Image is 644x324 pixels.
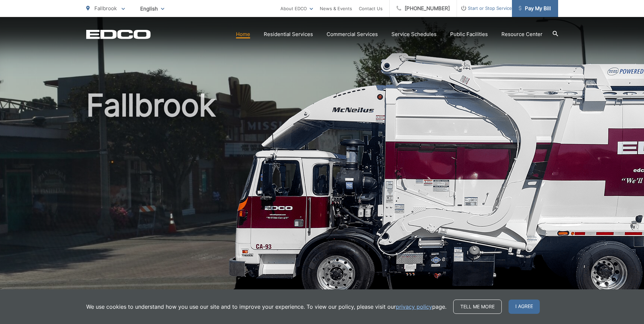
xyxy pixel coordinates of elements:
a: News & Events [320,4,352,13]
a: Public Facilities [450,30,488,38]
p: We use cookies to understand how you use our site and to improve your experience. To view our pol... [86,303,446,311]
span: Fallbrook [94,5,117,12]
a: Residential Services [264,30,313,38]
a: Contact Us [359,4,383,13]
a: About EDCO [280,4,313,13]
a: Commercial Services [327,30,378,38]
a: Service Schedules [391,30,437,38]
a: Tell me more [453,300,502,314]
span: Pay My Bill [519,4,551,13]
a: Home [236,30,250,38]
a: Resource Center [501,30,542,38]
h1: Fallbrook [86,88,558,303]
span: I agree [509,300,540,314]
span: English [135,3,169,15]
a: EDCD logo. Return to the homepage. [86,30,151,39]
a: privacy policy [396,303,432,311]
